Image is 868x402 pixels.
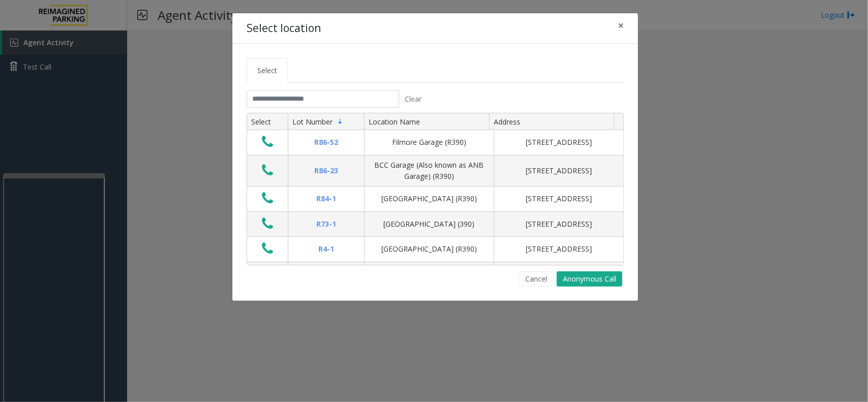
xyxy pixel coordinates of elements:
[500,193,617,204] div: [STREET_ADDRESS]
[371,193,488,204] div: [GEOGRAPHIC_DATA] (R390)
[369,117,420,127] span: Location Name
[294,243,358,255] div: R4-1
[294,193,358,204] div: R84-1
[500,137,617,148] div: [STREET_ADDRESS]
[618,18,624,33] span: ×
[557,271,622,287] button: Anonymous Call
[294,165,358,176] div: R86-23
[500,243,617,255] div: [STREET_ADDRESS]
[247,113,288,131] th: Select
[494,117,520,127] span: Address
[257,66,277,75] span: Select
[294,137,358,148] div: R86-52
[247,58,624,83] ul: Tabs
[247,113,623,265] div: Data table
[399,90,428,108] button: Clear
[519,271,554,287] button: Cancel
[371,160,488,182] div: BCC Garage (Also known as ANB Garage) (R390)
[371,243,488,255] div: [GEOGRAPHIC_DATA] (R390)
[611,13,631,38] button: Close
[292,117,333,127] span: Lot Number
[371,219,488,230] div: [GEOGRAPHIC_DATA] (390)
[247,20,321,37] h4: Select location
[294,219,358,230] div: R73-1
[500,165,617,176] div: [STREET_ADDRESS]
[336,117,344,126] span: Sortable
[371,137,488,148] div: Filmore Garage (R390)
[500,219,617,230] div: [STREET_ADDRESS]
